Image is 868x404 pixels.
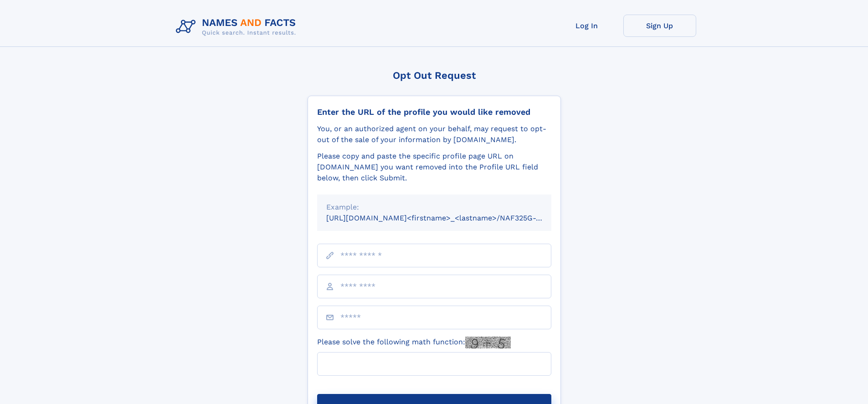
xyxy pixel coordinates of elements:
[317,337,511,348] label: Please solve the following math function:
[317,151,551,184] div: Please copy and paste the specific profile page URL on [DOMAIN_NAME] you want removed into the Pr...
[317,107,551,117] div: Enter the URL of the profile you would like removed
[172,15,303,39] img: Logo Names and Facts
[326,202,542,213] div: Example:
[623,15,696,37] a: Sign Up
[308,70,561,81] div: Opt Out Request
[326,214,569,222] small: [URL][DOMAIN_NAME]<firstname>_<lastname>/NAF325G-xxxxxxxx
[317,123,551,145] div: You, or an authorized agent on your behalf, may request to opt-out of the sale of your informatio...
[550,15,623,37] a: Log In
